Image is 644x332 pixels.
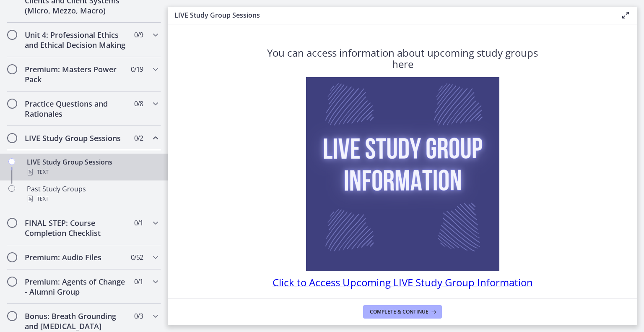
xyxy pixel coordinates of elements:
[25,30,127,50] h2: Unit 4: Professional Ethics and Ethical Decision Making
[25,99,127,119] h2: Practice Questions and Rationales
[134,99,143,109] span: 0 / 8
[306,77,499,271] img: Live_Study_Group_Information.png
[273,275,533,289] span: Click to Access Upcoming LIVE Study Group Information
[25,277,127,297] h2: Premium: Agents of Change - Alumni Group
[27,167,158,177] div: Text
[131,64,143,74] span: 0 / 19
[134,277,143,287] span: 0 / 1
[27,157,158,177] div: LIVE Study Group Sessions
[174,10,607,20] h3: LIVE Study Group Sessions
[134,30,143,40] span: 0 / 9
[25,218,127,238] h2: FINAL STEP: Course Completion Checklist
[131,252,143,262] span: 0 / 52
[370,308,428,315] span: Complete & continue
[273,279,533,288] a: Click to Access Upcoming LIVE Study Group Information
[25,252,127,262] h2: Premium: Audio Files
[25,133,127,143] h2: LIVE Study Group Sessions
[134,218,143,228] span: 0 / 1
[267,46,538,71] span: You can access information about upcoming study groups here
[27,184,158,204] div: Past Study Groups
[25,64,127,84] h2: Premium: Masters Power Pack
[134,311,143,321] span: 0 / 3
[134,133,143,143] span: 0 / 2
[27,194,158,204] div: Text
[363,305,442,319] button: Complete & continue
